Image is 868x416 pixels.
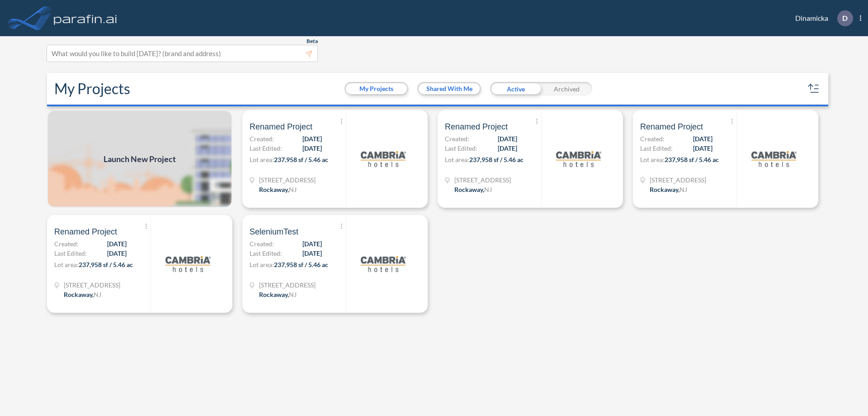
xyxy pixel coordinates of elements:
span: Created: [445,134,469,143]
span: 237,958 sf / 5.46 ac [665,156,719,163]
span: [DATE] [693,134,712,143]
span: 237,958 sf / 5.46 ac [469,156,524,163]
span: Rockaway , [259,186,289,193]
span: [DATE] [107,249,127,258]
span: Renamed Project [445,121,508,132]
div: Rockaway, NJ [259,185,297,194]
span: Created: [54,239,79,249]
span: NJ [289,291,297,298]
span: [DATE] [498,143,517,153]
img: logo [361,136,406,182]
span: SeleniumTest [250,226,298,237]
span: [DATE] [302,239,322,249]
span: Renamed Project [640,121,703,132]
p: D [842,14,848,22]
span: Last Edited: [250,249,282,258]
span: Created: [640,134,665,143]
span: Beta [307,38,318,45]
span: 237,958 sf / 5.46 ac [274,156,328,163]
span: [DATE] [302,143,322,153]
span: Renamed Project [54,226,117,237]
span: Rockaway , [454,186,484,193]
span: Last Edited: [250,143,282,153]
img: logo [361,241,406,287]
span: Last Edited: [640,143,673,153]
img: logo [556,136,601,182]
span: [DATE] [107,239,127,249]
span: 321 Mt Hope Ave [650,175,706,185]
span: [DATE] [498,134,517,143]
span: [DATE] [302,249,322,258]
div: Rockaway, NJ [454,185,492,194]
div: Dinamicka [782,10,861,26]
img: add [47,110,232,208]
span: Rockaway , [259,291,289,298]
div: Archived [541,82,592,96]
span: Lot area: [445,156,469,163]
span: Created: [250,239,274,249]
div: Rockaway, NJ [650,185,687,194]
span: Rockaway , [650,186,679,193]
span: 321 Mt Hope Ave [259,280,316,290]
button: sort [807,81,821,96]
span: NJ [679,186,687,193]
span: 321 Mt Hope Ave [454,175,511,185]
span: NJ [289,186,297,193]
span: Renamed Project [250,121,312,132]
span: 237,958 sf / 5.46 ac [274,261,328,268]
span: Last Edited: [445,143,477,153]
img: logo [751,136,797,182]
span: NJ [94,291,101,298]
div: Rockaway, NJ [259,290,297,299]
span: 237,958 sf / 5.46 ac [79,261,133,268]
span: 321 Mt Hope Ave [64,280,120,290]
span: NJ [484,186,492,193]
span: Rockaway , [64,291,94,298]
div: Rockaway, NJ [64,290,101,299]
span: [DATE] [302,134,322,143]
button: Shared With Me [419,83,480,94]
span: Created: [250,134,274,143]
span: Lot area: [640,156,665,163]
a: Launch New Project [47,110,232,208]
h2: My Projects [54,80,130,97]
img: logo [52,9,119,27]
button: My Projects [346,83,407,94]
span: Lot area: [250,261,274,268]
span: Lot area: [250,156,274,163]
span: 321 Mt Hope Ave [259,175,316,185]
div: Active [490,82,541,96]
span: Launch New Project [104,153,176,165]
span: Lot area: [54,261,79,268]
img: logo [165,241,211,287]
span: [DATE] [693,143,712,153]
span: Last Edited: [54,249,87,258]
